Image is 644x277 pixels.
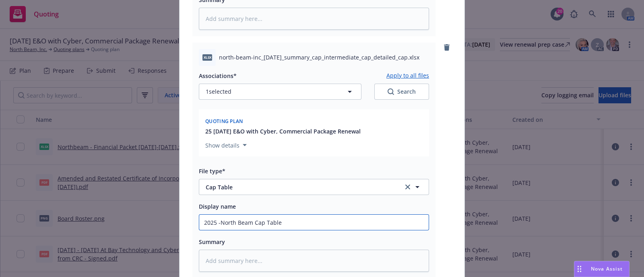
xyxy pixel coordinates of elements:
input: Add display name here... [199,215,429,230]
button: Apply to all files [386,71,429,80]
span: Cap Table [206,183,392,191]
a: clear selection [403,182,413,192]
div: Drag to move [574,261,584,277]
button: Cap Tableclear selection [199,179,429,195]
button: 25 [DATE] E&O with Cyber, Commercial Package Renewal [205,127,361,135]
span: 1 selected [206,87,231,96]
button: SearchSearch [374,84,429,100]
button: Nova Assist [574,261,630,277]
span: Summary [199,238,225,246]
span: Quoting plan [205,118,243,125]
span: Nova Assist [591,265,623,272]
button: 1selected [199,84,361,100]
button: Show details [202,140,250,150]
span: File type* [199,167,225,175]
a: remove [442,43,452,52]
span: xlsx [202,54,212,60]
span: north-beam-inc_[DATE]_summary_cap_intermediate_cap_detailed_cap.xlsx [219,53,419,62]
span: Associations* [199,72,237,80]
div: Search [388,88,416,96]
svg: Search [388,88,394,95]
span: Display name [199,203,236,210]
